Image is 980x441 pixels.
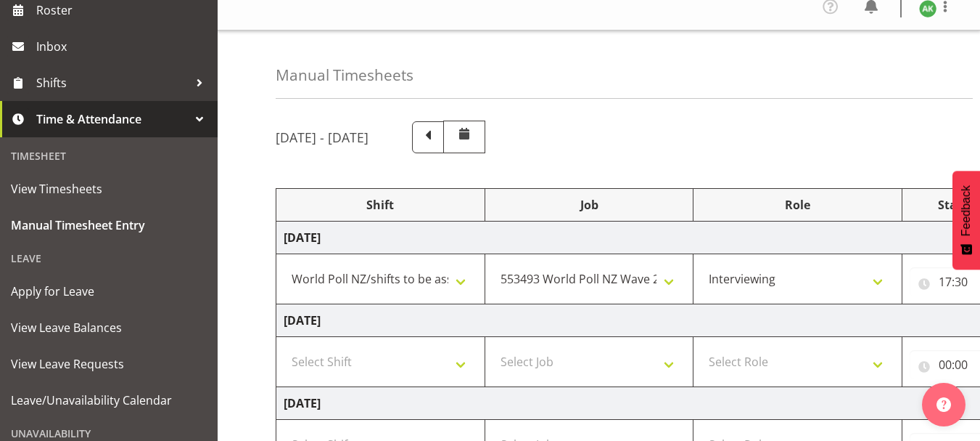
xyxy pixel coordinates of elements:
span: Time & Attendance [36,108,189,130]
a: View Leave Requests [4,346,214,382]
h4: Manual Timesheets [276,67,413,84]
span: Leave/Unavailability Calendar [11,389,207,411]
h5: [DATE] - [DATE] [276,129,368,145]
span: Feedback [960,185,973,236]
a: Manual Timesheet Entry [4,207,214,243]
div: Job [493,196,686,214]
a: View Leave Balances [4,309,214,346]
div: Timesheet [4,141,214,171]
span: View Timesheets [11,178,207,200]
div: Leave [4,243,214,273]
span: Inbox [36,36,210,57]
span: Shifts [36,72,189,94]
img: help-xxl-2.png [936,397,951,412]
span: Apply for Leave [11,280,207,302]
a: View Timesheets [4,171,214,207]
span: Manual Timesheet Entry [11,214,207,236]
button: Feedback - Show survey [952,171,980,270]
span: View Leave Requests [11,353,207,375]
div: Role [701,196,894,214]
a: Leave/Unavailability Calendar [4,382,214,418]
div: Shift [284,196,477,214]
a: Apply for Leave [4,273,214,309]
span: View Leave Balances [11,317,207,339]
